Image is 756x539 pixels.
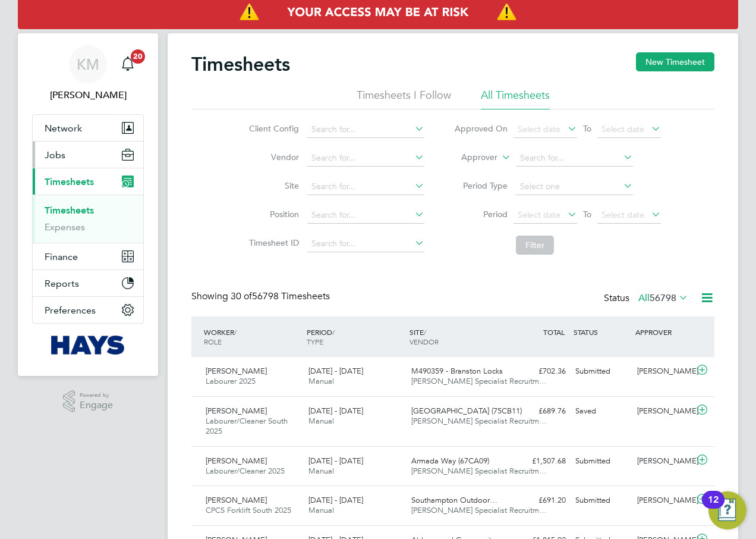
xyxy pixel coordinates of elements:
[33,142,143,168] button: Jobs
[571,321,632,343] div: STATUS
[45,305,96,316] span: Preferences
[231,290,252,302] span: 30 of
[708,500,719,515] div: 12
[332,327,335,337] span: /
[632,402,694,421] div: [PERSON_NAME]
[411,466,547,476] span: [PERSON_NAME] Specialist Recruitm…
[308,366,363,376] span: [DATE] - [DATE]
[509,452,571,471] div: £1,507.68
[632,491,694,510] div: [PERSON_NAME]
[307,150,424,167] input: Search for...
[708,491,746,529] button: Open Resource Center, 12 new notifications
[357,88,451,109] li: Timesheets I Follow
[411,376,547,386] span: [PERSON_NAME] Specialist Recruitm…
[32,88,144,102] span: Katie McPherson
[45,176,94,187] span: Timesheets
[307,337,323,346] span: TYPE
[33,243,143,269] button: Finance
[307,178,424,195] input: Search for...
[518,124,560,134] span: Select date
[632,362,694,381] div: [PERSON_NAME]
[579,206,595,222] span: To
[191,52,290,76] h2: Timesheets
[80,390,113,400] span: Powered by
[206,495,267,505] span: [PERSON_NAME]
[411,456,489,466] span: Armada Way (67CA09)
[424,327,426,337] span: /
[308,416,334,426] span: Manual
[516,150,633,167] input: Search for...
[33,195,143,243] div: Timesheets
[579,121,595,136] span: To
[454,209,508,220] label: Period
[33,115,143,141] button: Network
[516,236,554,255] button: Filter
[411,505,547,515] span: [PERSON_NAME] Specialist Recruitm…
[509,491,571,510] div: £691.20
[131,49,145,64] span: 20
[45,205,94,216] a: Timesheets
[245,209,299,220] label: Position
[245,237,299,248] label: Timesheet ID
[411,366,503,376] span: M490359 - Branston Locks
[636,52,714,71] button: New Timesheet
[234,327,237,337] span: /
[571,452,632,471] div: Submitted
[51,336,125,355] img: hays-logo-retina.png
[650,292,676,304] span: 56798
[307,236,424,252] input: Search for...
[638,292,688,304] label: All
[409,337,439,346] span: VENDOR
[18,33,158,376] nav: Main navigation
[481,88,550,109] li: All Timesheets
[308,406,363,416] span: [DATE] - [DATE]
[308,466,334,476] span: Manual
[206,416,288,436] span: Labourer/Cleaner South 2025
[307,121,424,138] input: Search for...
[516,178,633,195] input: Select one
[231,290,330,302] span: 56798 Timesheets
[454,123,508,134] label: Approved On
[45,278,79,289] span: Reports
[245,180,299,191] label: Site
[308,376,334,386] span: Manual
[245,123,299,134] label: Client Config
[307,207,424,224] input: Search for...
[411,495,497,505] span: Southampton Outdoor…
[308,456,363,466] span: [DATE] - [DATE]
[571,362,632,381] div: Submitted
[411,416,547,426] span: [PERSON_NAME] Specialist Recruitm…
[407,321,509,352] div: SITE
[32,336,144,355] a: Go to home page
[206,466,285,476] span: Labourer/Cleaner 2025
[308,495,363,505] span: [DATE] - [DATE]
[116,45,140,83] a: 20
[191,290,332,303] div: Showing
[518,209,560,220] span: Select date
[33,297,143,323] button: Preferences
[80,400,113,410] span: Engage
[201,321,304,352] div: WORKER
[444,152,497,164] label: Approver
[204,337,222,346] span: ROLE
[632,321,694,343] div: APPROVER
[411,406,522,416] span: [GEOGRAPHIC_DATA] (75CB11)
[206,406,267,416] span: [PERSON_NAME]
[308,505,334,515] span: Manual
[33,270,143,296] button: Reports
[543,327,565,337] span: TOTAL
[601,209,644,220] span: Select date
[601,124,644,134] span: Select date
[604,290,691,307] div: Status
[63,390,114,413] a: Powered byEngage
[245,152,299,162] label: Vendor
[206,505,291,515] span: CPCS Forklift South 2025
[571,402,632,421] div: Saved
[45,221,85,233] a: Expenses
[304,321,407,352] div: PERIOD
[33,168,143,195] button: Timesheets
[45,123,82,134] span: Network
[45,251,78,262] span: Finance
[32,45,144,102] a: KM[PERSON_NAME]
[454,180,508,191] label: Period Type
